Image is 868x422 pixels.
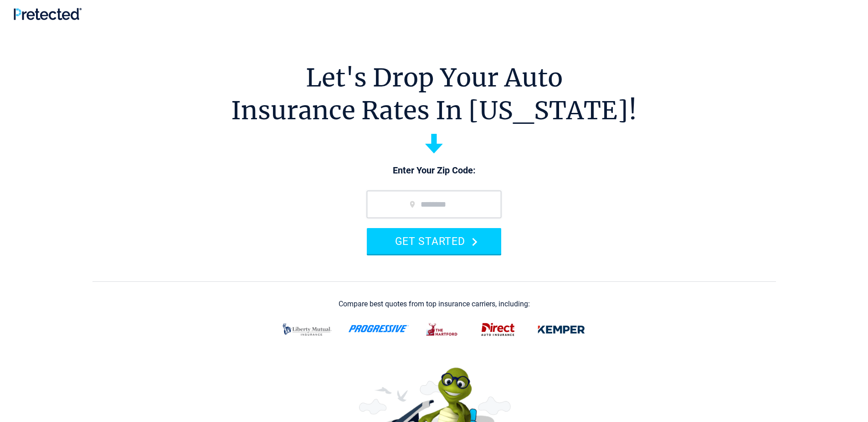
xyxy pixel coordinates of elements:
div: Compare best quotes from top insurance carriers, including: [339,300,530,308]
img: liberty [277,318,337,341]
h1: Let's Drop Your Auto Insurance Rates In [US_STATE]! [231,61,637,127]
p: Enter Your Zip Code: [358,164,510,177]
img: kemper [531,318,591,341]
img: direct [476,318,520,341]
button: GET STARTED [367,228,501,254]
input: zip code [367,191,501,218]
img: thehartford [420,318,465,341]
img: progressive [348,325,409,332]
img: Pretected Logo [14,8,82,20]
